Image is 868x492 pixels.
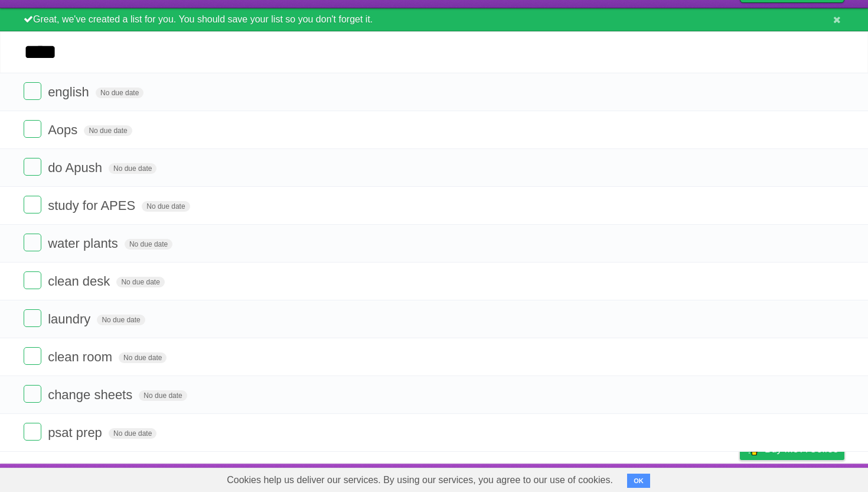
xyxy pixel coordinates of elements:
[96,88,143,98] span: No due date
[48,85,92,99] span: english
[684,467,710,489] a: Terms
[24,120,41,138] label: Done
[24,385,41,403] label: Done
[48,160,105,175] span: do Apush
[109,163,156,174] span: No due date
[48,198,138,213] span: study for APES
[24,271,41,289] label: Done
[109,428,156,439] span: No due date
[770,467,844,489] a: Suggest a feature
[24,423,41,441] label: Done
[725,467,755,489] a: Privacy
[48,425,105,440] span: psat prep
[24,158,41,176] label: Done
[765,439,838,459] span: Buy me a coffee
[24,196,41,213] label: Done
[215,468,625,492] span: Cookies help us deliver our services. By using our services, you agree to our use of cookies.
[116,277,164,287] span: No due date
[48,274,113,289] span: clean desk
[48,312,93,326] span: laundry
[627,474,650,488] button: OK
[142,201,190,212] span: No due date
[48,122,80,137] span: Aops
[622,467,670,489] a: Developers
[24,309,41,327] label: Done
[48,387,135,402] span: change sheets
[24,347,41,365] label: Done
[24,82,41,100] label: Done
[125,239,172,250] span: No due date
[48,236,121,251] span: water plants
[583,467,608,489] a: About
[119,352,167,363] span: No due date
[139,390,187,401] span: No due date
[48,349,115,364] span: clean room
[24,234,41,251] label: Done
[97,315,145,325] span: No due date
[84,125,132,136] span: No due date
